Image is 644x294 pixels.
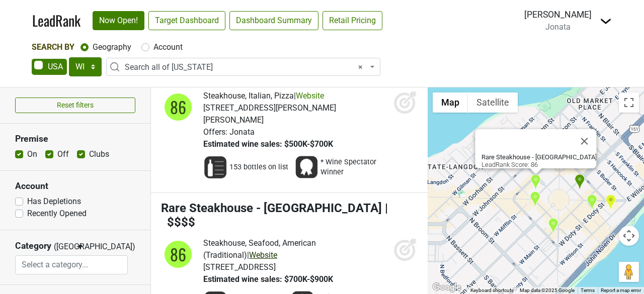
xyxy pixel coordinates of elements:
[161,90,195,124] img: quadrant_split.svg
[433,92,468,113] button: Show street map
[605,194,616,211] div: Tempest Oyster Bar
[15,181,135,191] h3: Account
[581,287,595,293] a: Terms (opens in new tab)
[161,201,382,215] span: Rare Steakhouse - [GEOGRAPHIC_DATA]
[530,174,541,190] div: Rare Steakhouse - Madison
[163,239,193,269] div: 86
[106,58,380,76] span: Search all of Wisconsin
[203,274,333,284] span: Estimated wine sales: $700K-$900K
[587,194,597,211] div: Johnny Delmonico's Steakhouse
[619,226,639,246] button: Map camera controls
[520,287,575,293] span: Map data ©2025 Google
[229,127,255,137] span: Jonata
[89,148,109,160] label: Clubs
[575,174,585,190] div: L'Etoile
[203,103,336,125] span: [STREET_ADDRESS][PERSON_NAME][PERSON_NAME]
[203,262,276,272] span: [STREET_ADDRESS]
[430,281,463,294] a: Open this area in Google Maps (opens a new window)
[15,97,135,113] button: Reset filters
[619,92,639,113] button: Toggle fullscreen view
[163,92,193,122] div: 86
[470,287,514,294] button: Keyboard shortcuts
[249,250,277,260] a: Website
[93,41,131,53] label: Geography
[203,90,388,102] div: |
[148,11,225,30] a: Target Dashboard
[93,11,144,30] a: Now Open!
[27,148,37,160] label: On
[600,15,612,27] img: Dropdown Menu
[203,155,227,179] img: Wine List
[203,91,294,101] span: Steakhouse, Italian, Pizza
[294,155,318,179] img: Award
[358,61,363,73] span: Remove all items
[203,127,227,137] span: Offers:
[481,153,597,168] div: LeadRank Score: 86
[573,129,597,153] button: Close
[468,92,518,113] button: Show satellite imagery
[619,262,639,282] button: Drag Pegman onto the map to open Street View
[57,148,69,160] label: Off
[153,41,183,53] label: Account
[530,191,540,208] div: Graft
[27,208,87,220] label: Recently Opened
[161,237,195,271] img: quadrant_split.svg
[545,22,571,32] span: Jonata
[323,11,382,30] a: Retail Pricing
[76,242,84,251] span: ▼
[203,238,316,260] span: Steakhouse, Seafood, American (Traditional)
[320,157,386,177] span: * Wine Spectator Winner
[296,91,324,101] a: Website
[15,241,51,251] h3: Category
[32,42,74,52] span: Search By
[27,195,81,208] label: Has Depletions
[548,218,558,234] div: Tornado Steak House
[229,11,318,30] a: Dashboard Summary
[601,287,641,293] a: Report a map error
[32,10,80,31] a: LeadRank
[203,237,388,261] div: |
[125,61,368,73] span: Search all of Wisconsin
[430,281,463,294] img: Google
[161,201,388,230] span: | $$$$
[524,8,592,21] div: [PERSON_NAME]
[54,241,74,255] span: ([GEOGRAPHIC_DATA])
[16,255,128,274] input: Select a category...
[229,162,288,172] span: 153 bottles on list
[15,134,135,144] h3: Premise
[481,153,597,161] b: Rare Steakhouse - [GEOGRAPHIC_DATA]
[203,139,333,149] span: Estimated wine sales: $500K-$700K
